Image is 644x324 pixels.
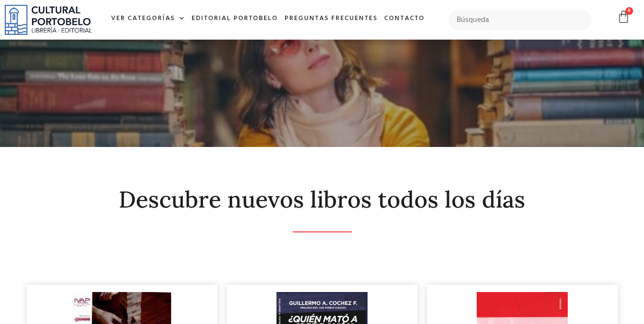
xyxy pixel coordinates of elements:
[108,9,188,29] a: Ver Categorías
[281,9,381,29] a: Preguntas frecuentes
[381,9,428,29] a: Contacto
[617,10,630,24] a: 0
[188,9,281,29] a: Editorial Portobelo
[625,7,633,15] span: 0
[449,10,592,30] input: Búsqueda
[27,187,618,212] h2: Descubre nuevos libros todos los días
